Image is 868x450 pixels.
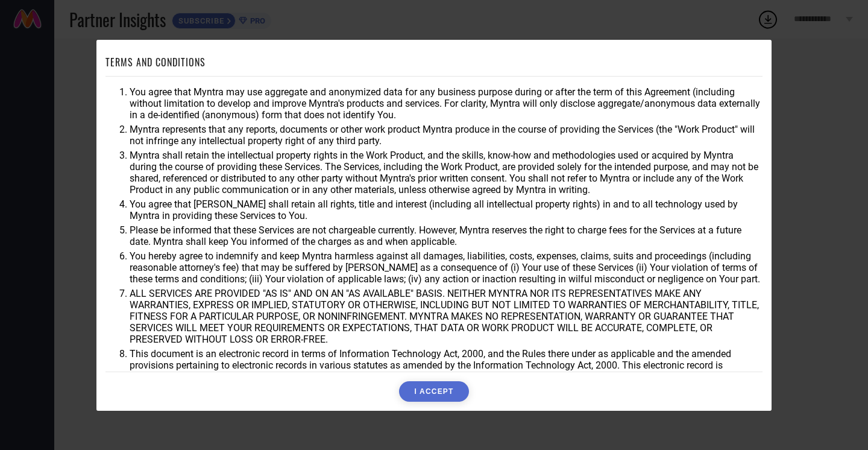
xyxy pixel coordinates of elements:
[130,288,763,345] li: ALL SERVICES ARE PROVIDED "AS IS" AND ON AN "AS AVAILABLE" BASIS. NEITHER MYNTRA NOR ITS REPRESEN...
[130,86,763,121] li: You agree that Myntra may use aggregate and anonymized data for any business purpose during or af...
[130,250,763,285] li: You hereby agree to indemnify and keep Myntra harmless against all damages, liabilities, costs, e...
[130,224,763,247] li: Please be informed that these Services are not chargeable currently. However, Myntra reserves the...
[399,381,468,402] button: I ACCEPT
[130,124,763,147] li: Myntra represents that any reports, documents or other work product Myntra produce in the course ...
[130,150,763,195] li: Myntra shall retain the intellectual property rights in the Work Product, and the skills, know-ho...
[105,55,206,69] h1: TERMS AND CONDITIONS
[130,198,763,221] li: You agree that [PERSON_NAME] shall retain all rights, title and interest (including all intellect...
[130,348,763,382] li: This document is an electronic record in terms of Information Technology Act, 2000, and the Rules...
